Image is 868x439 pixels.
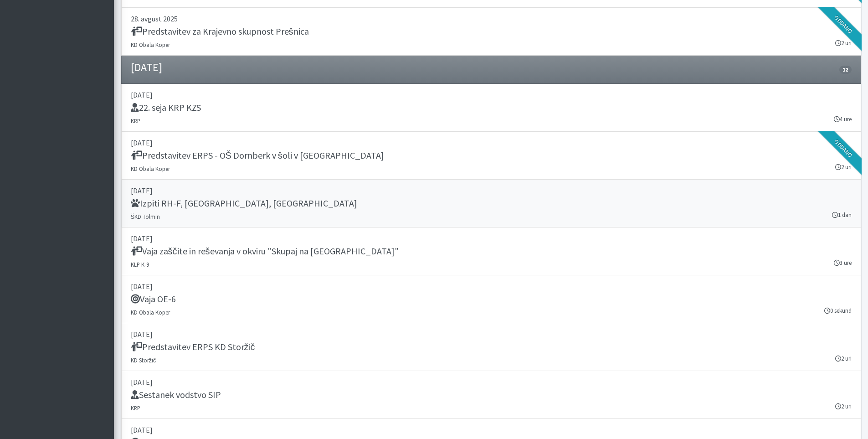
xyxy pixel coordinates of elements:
h4: [DATE] [131,61,162,74]
h5: Predstavitev za Krajevno skupnost Prešnica [131,26,309,37]
small: 2 uri [835,354,852,363]
p: [DATE] [131,185,852,196]
small: 4 ure [834,115,852,124]
a: [DATE] Sestanek vodstvo SIP KRP 2 uri [121,371,861,419]
h5: Predstavitev ERPS - OŠ Dornberk v šoli v [GEOGRAPHIC_DATA] [131,150,384,161]
small: 3 ure [834,258,852,267]
small: KD Obala Koper [131,309,170,316]
span: 12 [839,66,851,74]
p: [DATE] [131,89,852,100]
small: KD Storžič [131,356,156,364]
a: [DATE] Vaja OE-6 KD Obala Koper 0 sekund [121,275,861,323]
a: [DATE] Predstavitev ERPS - OŠ Dornberk v šoli v [GEOGRAPHIC_DATA] KD Obala Koper 2 uri Oddano [121,132,861,180]
h5: Vaja zaščite in reševanja v okviru "Skupaj na [GEOGRAPHIC_DATA]" [131,246,399,257]
small: KD Obala Koper [131,165,170,172]
small: ŠKD Tolmin [131,213,160,220]
small: 2 uri [835,402,852,411]
h5: Sestanek vodstvo SIP [131,389,221,400]
p: [DATE] [131,137,852,148]
a: [DATE] Predstavitev ERPS KD Storžič KD Storžič 2 uri [121,323,861,371]
a: 28. avgust 2025 Predstavitev za Krajevno skupnost Prešnica KD Obala Koper 2 uri Oddano [121,8,861,56]
a: [DATE] Izpiti RH-F, [GEOGRAPHIC_DATA], [GEOGRAPHIC_DATA] ŠKD Tolmin 1 dan [121,180,861,227]
h5: Vaja OE-6 [131,294,176,305]
small: KD Obala Koper [131,41,170,48]
p: [DATE] [131,377,852,387]
h5: Predstavitev ERPS KD Storžič [131,341,255,352]
p: [DATE] [131,233,852,244]
h5: 22. seja KRP KZS [131,102,201,113]
small: 1 dan [832,211,852,219]
small: KRP [131,404,140,412]
small: KLP K-9 [131,261,149,268]
p: [DATE] [131,424,852,435]
small: 0 sekund [824,306,852,315]
h5: Izpiti RH-F, [GEOGRAPHIC_DATA], [GEOGRAPHIC_DATA] [131,198,357,209]
p: [DATE] [131,329,852,340]
p: [DATE] [131,281,852,292]
a: [DATE] Vaja zaščite in reševanja v okviru "Skupaj na [GEOGRAPHIC_DATA]" KLP K-9 3 ure [121,227,861,275]
small: KRP [131,117,140,124]
a: [DATE] 22. seja KRP KZS KRP 4 ure [121,84,861,132]
p: 28. avgust 2025 [131,13,852,24]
